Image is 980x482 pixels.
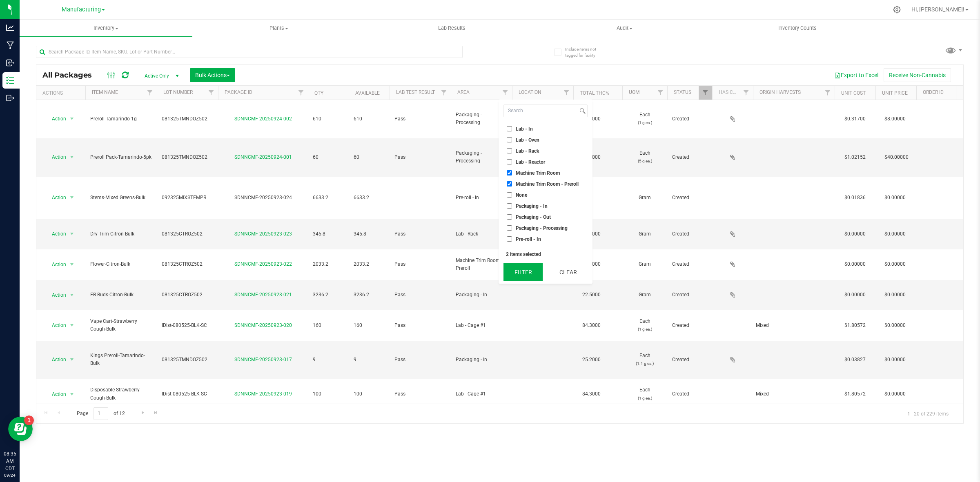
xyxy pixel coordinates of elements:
[162,260,213,268] span: 081325CTROZ502
[162,390,213,398] span: IDist-080525-BLK-SC
[627,325,662,333] p: (1 g ea.)
[234,292,292,298] a: SDNNCMF-20250923-021
[354,260,385,268] span: 2033.2
[162,291,213,299] span: 081325CTROZ502
[192,20,365,37] a: Plants
[394,356,446,364] span: Pass
[45,192,67,203] span: Action
[507,137,512,142] input: Lab - Oven
[190,68,235,82] button: Bulk Actions
[507,126,512,131] input: Lab - In
[672,390,707,398] span: Created
[516,226,568,231] span: Packaging - Processing
[394,260,446,268] span: Pass
[880,113,910,125] span: $8.00000
[162,115,213,123] span: 081325TMNDOZ502
[923,89,944,95] a: Order Id
[672,153,707,161] span: Created
[627,119,662,127] p: (1 g ea.)
[394,115,446,123] span: Pass
[225,89,252,95] a: Package ID
[627,260,662,268] span: Gram
[234,261,292,267] a: SDNNCMF-20250923-022
[880,151,913,163] span: $40.00000
[627,157,662,165] p: (5 g ea.)
[880,354,910,366] span: $0.00000
[711,20,884,37] a: Inventory Counts
[835,310,875,341] td: $1.80572
[67,151,77,163] span: select
[162,356,213,364] span: 081325TMNDOZ502
[90,291,152,299] span: FR Buds-Citron-Bulk
[162,322,213,329] span: IDist-080525-BLK-SC
[67,113,77,124] span: select
[627,318,662,333] span: Each
[829,68,884,82] button: Export to Excel
[6,76,14,84] inline-svg: Inventory
[699,86,712,100] a: Filter
[884,68,951,82] button: Receive Non-Cannabis
[712,86,753,100] th: Has COA
[503,263,543,281] button: Filter
[456,194,507,202] span: Pre-roll - In
[880,289,910,301] span: $0.00000
[45,320,67,331] span: Action
[456,356,507,364] span: Packaging - In
[354,390,385,398] span: 100
[92,89,118,95] a: Item Name
[67,259,77,270] span: select
[313,230,344,238] span: 345.8
[396,89,435,95] a: Lab Test Result
[672,115,707,123] span: Created
[62,6,101,13] span: Manufacturing
[205,86,218,100] a: Filter
[90,318,152,333] span: Vape Cart-Strawberry Cough-Bulk
[672,356,707,364] span: Created
[313,153,344,161] span: 60
[6,24,14,32] inline-svg: Analytics
[6,41,14,49] inline-svg: Manufacturing
[313,115,344,123] span: 610
[427,24,477,32] span: Lab Results
[627,360,662,367] p: (1.1 g ea.)
[901,407,955,420] span: 1 - 20 of 229 items
[516,237,541,242] span: Pre-roll - In
[313,291,344,299] span: 3236.2
[892,6,902,13] div: Manage settings
[456,390,507,398] span: Lab - Cage #1
[456,149,507,165] span: Packaging - Processing
[456,257,507,272] span: Machine Trim Room - Preroll
[821,86,835,100] a: Filter
[767,24,828,32] span: Inventory Counts
[627,352,662,367] span: Each
[911,6,964,13] span: Hi, [PERSON_NAME]!
[67,289,77,301] span: select
[70,407,131,420] span: Page of 12
[394,291,446,299] span: Pass
[162,153,213,161] span: 081325TMNDOZ502
[234,357,292,362] a: SDNNCMF-20250923-017
[756,390,832,398] div: Value 1: Mixed
[627,111,662,127] span: Each
[354,356,385,364] span: 9
[42,71,100,80] span: All Packages
[143,86,157,100] a: Filter
[67,320,77,331] span: select
[193,24,365,32] span: Plants
[313,356,344,364] span: 9
[355,90,380,96] a: Available
[880,228,910,240] span: $0.00000
[24,415,34,425] iframe: Resource center unread badge
[627,194,662,202] span: Gram
[516,149,539,153] span: Lab - Rack
[507,159,512,164] input: Lab - Reactor
[313,194,344,202] span: 6633.2
[354,115,385,123] span: 610
[456,111,507,127] span: Packaging - Processing
[578,388,605,400] span: 84.3000
[565,46,606,58] span: Include items not tagged for facility
[507,192,512,198] input: None
[394,153,446,161] span: Pass
[137,407,149,418] a: Go to the next page
[4,450,16,472] p: 08:35 AM CDT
